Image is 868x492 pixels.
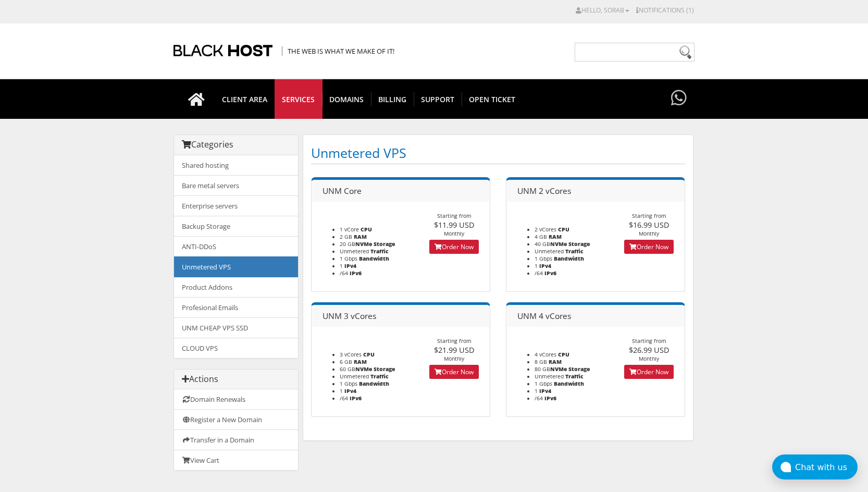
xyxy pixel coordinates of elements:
a: Profesional Emails [174,297,298,318]
span: /64 [340,269,348,277]
b: Bandwidth [554,255,584,262]
h3: Categories [182,140,290,150]
b: Traffic [370,248,389,255]
b: Bandwidth [554,380,584,387]
span: The Web is what we make of it! [282,46,394,56]
a: UNM CHEAP VPS SSD [174,317,298,338]
a: Order Now [429,365,479,379]
span: UNM 4 vCores [517,310,571,322]
span: 1 [340,262,343,269]
a: Hello, sorab [576,6,629,15]
span: 1 Gbps [340,380,357,387]
span: 4 vCores [535,351,556,358]
span: 1 [535,262,538,269]
a: Notifications (1) [636,6,694,15]
a: View Cart [174,450,298,470]
b: IPv6 [350,395,362,402]
span: 1 Gbps [535,380,552,387]
a: Support [414,79,462,119]
span: /64 [535,269,543,277]
span: Unmetered [535,373,564,380]
span: Unmetered [340,373,369,380]
span: SERVICES [275,92,323,106]
b: CPU [361,226,372,233]
span: 40 GB [535,240,567,248]
a: Product Addons [174,277,298,298]
span: 2 GB [340,233,352,240]
span: $16.99 USD [629,219,669,230]
a: Transfer in a Domain [174,429,298,450]
div: Chat with us [795,462,858,472]
span: 80 GB [535,365,567,373]
b: Storage [374,240,395,248]
a: Have questions? [668,79,689,118]
span: 8 GB [535,358,547,365]
b: Storage [568,365,590,373]
b: CPU [363,351,375,358]
span: UNM Core [323,185,362,196]
b: Storage [374,365,395,373]
b: NVMe [550,365,567,373]
span: /64 [535,395,543,402]
a: SERVICES [275,79,323,119]
b: Bandwidth [359,380,389,387]
b: RAM [549,233,562,240]
b: CPU [558,226,569,233]
b: IPv4 [539,262,551,269]
h1: Unmetered VPS [311,143,685,164]
a: Enterprise servers [174,195,298,216]
span: $21.99 USD [434,345,475,355]
span: $26.99 USD [629,345,669,355]
span: Domains [322,92,371,106]
a: Order Now [624,240,674,254]
span: 1 vCore [340,226,359,233]
b: Bandwidth [359,255,389,262]
b: IPv4 [344,387,356,395]
b: NVMe [355,365,372,373]
div: Starting from Monthly [418,337,490,362]
span: 4 GB [535,233,547,240]
span: Billing [371,92,414,106]
span: UNM 3 vCores [323,310,376,322]
b: IPv6 [350,269,362,277]
div: Starting from Monthly [418,212,490,237]
a: Domain Renewals [174,389,298,410]
b: CPU [558,351,569,358]
input: Need help? [575,43,695,62]
a: Domains [322,79,371,119]
b: IPv6 [544,269,556,277]
a: Go to homepage [178,79,215,119]
b: RAM [549,358,562,365]
a: Shared hosting [174,155,298,176]
a: ANTI-DDoS [174,236,298,257]
span: $11.99 USD [434,219,475,230]
div: Starting from Monthly [613,337,685,362]
b: Traffic [565,248,584,255]
span: 20 GB [340,240,372,248]
span: 3 vCores [340,351,362,358]
span: 60 GB [340,365,372,373]
a: Order Now [624,365,674,379]
span: 2 vCores [535,226,556,233]
b: IPv6 [544,395,556,402]
span: CLIENT AREA [215,92,275,106]
span: UNM 2 vCores [517,185,571,196]
button: Chat with us [772,454,858,479]
h3: Actions [182,375,290,384]
a: Billing [371,79,414,119]
b: Traffic [370,373,389,380]
a: Backup Storage [174,216,298,237]
b: IPv4 [539,387,551,395]
span: 1 Gbps [340,255,357,262]
div: Starting from Monthly [613,212,685,237]
span: Open Ticket [462,92,523,106]
span: 6 GB [340,358,352,365]
a: Bare metal servers [174,175,298,196]
a: Order Now [429,240,479,254]
b: Traffic [565,373,584,380]
span: 1 [340,387,343,395]
a: Unmetered VPS [174,256,298,277]
b: RAM [354,358,367,365]
b: NVMe [550,240,567,248]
